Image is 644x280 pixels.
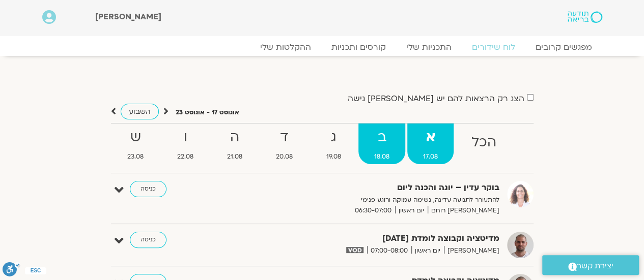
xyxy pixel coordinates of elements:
nav: Menu [42,42,602,52]
span: השבוע [129,107,151,116]
span: יום ראשון [411,245,444,256]
a: ההקלטות שלי [250,42,321,52]
a: ג19.08 [311,123,357,164]
a: ו22.08 [161,123,209,164]
a: ה21.08 [211,123,258,164]
a: מפגשים קרובים [525,42,602,52]
span: 17.08 [407,151,454,162]
span: 23.08 [112,151,160,162]
a: כניסה [130,181,166,197]
p: אוגוסט 17 - אוגוסט 23 [176,107,239,118]
label: הצג רק הרצאות להם יש [PERSON_NAME] גישה [348,94,524,103]
img: vodicon [346,247,363,253]
strong: הכל [456,131,512,154]
strong: בוקר עדין – יוגה והכנה ליום [250,181,499,195]
strong: מדיטציה וקבוצה לומדת [DATE] [250,232,499,245]
strong: א [407,126,454,149]
span: 22.08 [161,151,209,162]
span: 20.08 [260,151,309,162]
span: 18.08 [358,151,405,162]
a: הכל [456,123,512,164]
strong: ו [161,126,209,149]
span: [PERSON_NAME] [95,11,161,22]
strong: ד [260,126,309,149]
span: יום ראשון [395,205,428,216]
span: [PERSON_NAME] רוחם [428,205,499,216]
span: 07:00-08:00 [367,245,411,256]
span: [PERSON_NAME] [444,245,499,256]
strong: ה [211,126,258,149]
span: 19.08 [311,151,357,162]
strong: ב [358,126,405,149]
a: השבוע [121,104,159,119]
a: א17.08 [407,123,454,164]
span: 21.08 [211,151,258,162]
span: 06:30-07:00 [351,205,395,216]
a: התכניות שלי [396,42,462,52]
a: קורסים ותכניות [321,42,396,52]
p: להתעורר לתנועה עדינה, נשימה עמוקה ורוגע פנימי [250,195,499,205]
a: לוח שידורים [462,42,525,52]
a: כניסה [130,232,166,248]
a: ד20.08 [260,123,309,164]
span: יצירת קשר [577,259,613,273]
a: ש23.08 [112,123,160,164]
a: יצירת קשר [542,255,639,275]
strong: ש [112,126,160,149]
a: ב18.08 [358,123,405,164]
strong: ג [311,126,357,149]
